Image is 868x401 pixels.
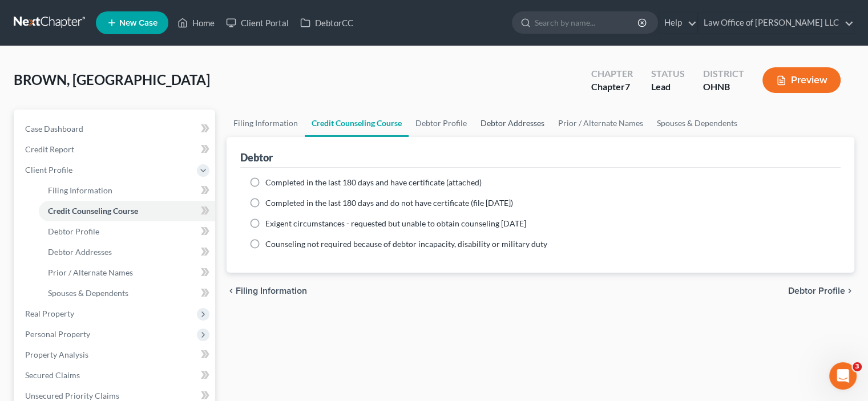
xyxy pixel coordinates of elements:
[25,309,74,318] span: Real Property
[591,80,633,94] div: Chapter
[119,19,158,27] span: New Case
[25,144,74,154] span: Credit Report
[294,13,359,33] a: DebtorCC
[16,119,215,139] a: Case Dashboard
[25,329,90,339] span: Personal Property
[48,288,128,298] span: Spouses & Dependents
[591,67,633,80] div: Chapter
[25,124,83,133] span: Case Dashboard
[227,110,305,137] a: Filing Information
[651,67,685,80] div: Status
[14,71,210,88] span: BROWN, [GEOGRAPHIC_DATA]
[16,365,215,386] a: Secured Claims
[48,247,112,257] span: Debtor Addresses
[16,345,215,365] a: Property Analysis
[48,185,112,195] span: Filing Information
[227,286,236,295] i: chevron_left
[39,221,215,242] a: Debtor Profile
[25,350,88,359] span: Property Analysis
[39,242,215,262] a: Debtor Addresses
[227,286,307,295] button: chevron_left Filing Information
[650,110,744,137] a: Spouses & Dependents
[788,286,845,295] span: Debtor Profile
[25,165,72,175] span: Client Profile
[240,151,273,164] div: Debtor
[659,13,697,33] a: Help
[703,80,744,94] div: OHNB
[409,110,474,137] a: Debtor Profile
[265,218,526,228] span: Exigent circumstances - requested but unable to obtain counseling [DATE]
[305,110,409,137] a: Credit Counseling Course
[551,110,650,137] a: Prior / Alternate Names
[703,67,744,80] div: District
[265,198,513,208] span: Completed in the last 180 days and do not have certificate (file [DATE])
[48,268,133,277] span: Prior / Alternate Names
[48,206,138,216] span: Credit Counseling Course
[829,362,857,390] iframe: Intercom live chat
[265,239,547,249] span: Counseling not required because of debtor incapacity, disability or military duty
[762,67,841,93] button: Preview
[698,13,854,33] a: Law Office of [PERSON_NAME] LLC
[39,262,215,283] a: Prior / Alternate Names
[535,12,639,33] input: Search by name...
[474,110,551,137] a: Debtor Addresses
[220,13,294,33] a: Client Portal
[39,283,215,303] a: Spouses & Dependents
[625,81,630,92] span: 7
[845,286,854,295] i: chevron_right
[25,391,119,400] span: Unsecured Priority Claims
[25,370,80,380] span: Secured Claims
[853,362,862,371] span: 3
[16,139,215,160] a: Credit Report
[265,177,482,187] span: Completed in the last 180 days and have certificate (attached)
[651,80,685,94] div: Lead
[172,13,220,33] a: Home
[48,226,99,236] span: Debtor Profile
[236,286,307,295] span: Filing Information
[788,286,854,295] button: Debtor Profile chevron_right
[39,180,215,201] a: Filing Information
[39,201,215,221] a: Credit Counseling Course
